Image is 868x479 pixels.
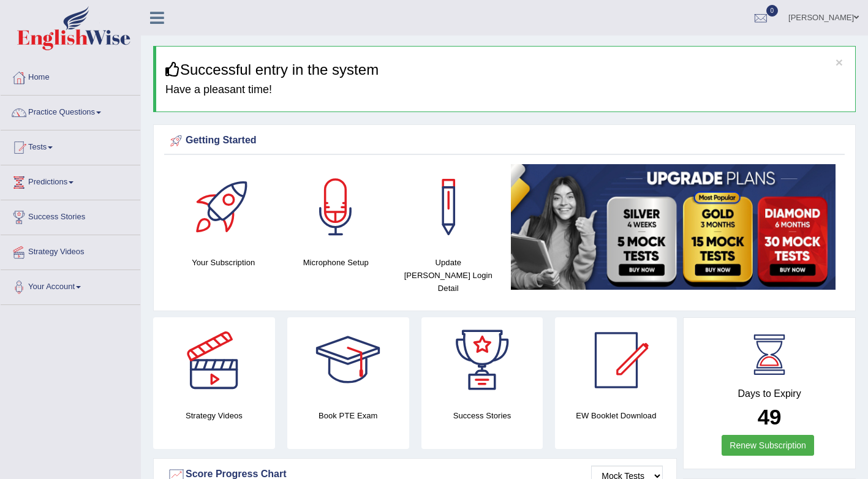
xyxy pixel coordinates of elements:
[287,409,409,422] h4: Book PTE Exam
[398,256,499,295] h4: Update [PERSON_NAME] Login Detail
[1,61,140,91] a: Home
[511,164,836,290] img: small5.jpg
[836,56,843,69] button: ×
[1,200,140,231] a: Success Stories
[421,409,543,422] h4: Success Stories
[167,132,842,150] div: Getting Started
[173,256,274,269] h4: Your Subscription
[286,256,387,269] h4: Microphone Setup
[1,96,140,126] a: Practice Questions
[722,435,814,456] a: Renew Subscription
[555,409,677,422] h4: EW Booklet Download
[766,5,779,17] span: 0
[153,409,275,422] h4: Strategy Videos
[758,405,782,429] b: 49
[165,62,846,78] h3: Successful entry in the system
[1,235,140,266] a: Strategy Videos
[697,388,842,399] h4: Days to Expiry
[1,270,140,301] a: Your Account
[1,130,140,161] a: Tests
[165,84,846,96] h4: Have a pleasant time!
[1,165,140,196] a: Predictions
